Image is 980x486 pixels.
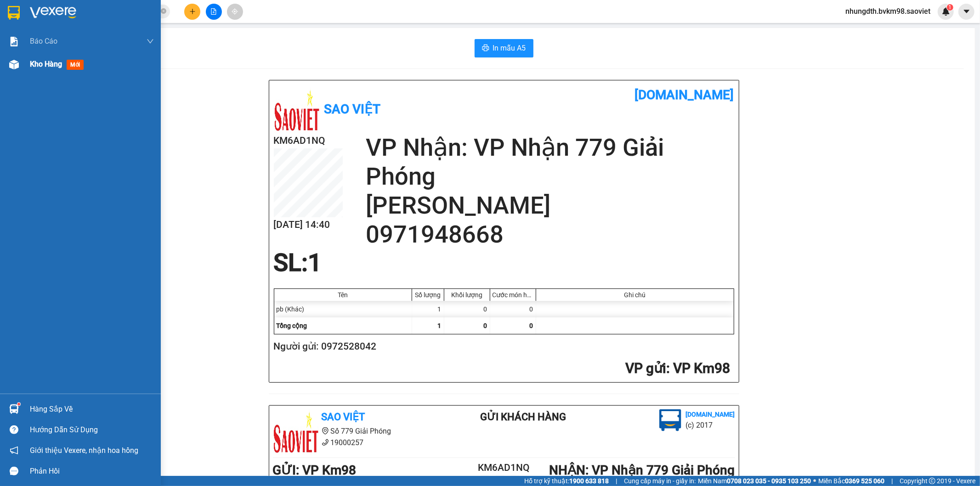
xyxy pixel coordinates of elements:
button: plus [184,4,200,20]
div: pb (Khác) [274,301,412,317]
span: 0 [530,322,533,329]
b: [DOMAIN_NAME] [123,7,222,23]
div: Tên [277,291,409,299]
li: (c) 2017 [686,419,735,431]
span: | [891,476,893,486]
span: Giới thiệu Vexere, nhận hoa hồng [30,445,138,456]
strong: 0369 525 060 [845,477,884,485]
span: Cung cấp máy in - giấy in: [624,476,696,486]
img: warehouse-icon [9,60,19,69]
span: message [10,467,18,475]
span: | [616,476,617,486]
button: file-add [206,4,222,20]
div: Hàng sắp về [30,402,154,416]
li: Số 779 Giải Phóng [273,425,444,437]
button: aim [227,4,243,20]
b: [DOMAIN_NAME] [635,87,734,102]
span: Báo cáo [30,35,57,47]
span: ⚪️ [813,479,816,483]
img: logo.jpg [5,7,51,53]
span: environment [322,427,329,435]
span: close-circle [161,7,166,16]
b: Sao Việt [56,22,112,37]
span: Tổng cộng [277,322,307,329]
b: Gửi khách hàng [480,411,566,423]
strong: 0708 023 035 - 0935 103 250 [727,477,811,485]
span: 1 [438,322,442,329]
img: logo.jpg [273,409,319,455]
span: 0 [484,322,487,329]
span: aim [232,8,238,15]
li: 19000257 [273,437,444,448]
span: copyright [929,478,935,484]
div: Số lượng [414,291,442,299]
h2: : VP Km98 [274,359,731,378]
div: Hướng dẫn sử dụng [30,423,154,437]
h2: VP Nhận: VP Nhận 779 Giải Phóng [366,133,734,191]
h2: [DATE] 14:40 [274,217,343,232]
div: Phản hồi [30,464,154,478]
strong: 1900 633 818 [569,477,609,485]
span: notification [10,446,18,455]
sup: 1 [947,4,953,11]
h2: KM6AD1NQ [465,460,543,475]
span: In mẫu A5 [493,42,526,54]
h2: [PERSON_NAME] [366,191,734,220]
b: Sao Việt [322,411,365,423]
span: nhungdth.bvkm98.saoviet [838,6,938,17]
img: warehouse-icon [9,404,19,414]
span: Miền Bắc [818,476,884,486]
img: logo.jpg [659,409,681,431]
h2: VP Nhận: VP Nhận 779 Giải Phóng [48,53,222,140]
b: GỬI : VP Km98 [273,463,357,478]
h2: KM6AD1NQ [274,133,343,148]
span: Kho hàng [30,60,62,68]
b: NHẬN : VP Nhận 779 Giải Phóng [549,463,735,478]
span: close-circle [161,8,166,14]
span: VP gửi [626,360,667,376]
div: Ghi chú [538,291,731,299]
span: 1 [308,249,322,277]
span: Hỗ trợ kỹ thuật: [524,476,609,486]
div: Cước món hàng [493,291,533,299]
span: plus [189,8,196,15]
span: down [147,38,154,45]
span: caret-down [963,7,971,16]
div: Khối lượng [447,291,487,299]
span: 1 [948,4,952,11]
h2: Người gửi: 0972528042 [274,339,731,354]
img: solution-icon [9,37,19,46]
img: logo-vxr [8,6,20,20]
span: mới [67,60,84,70]
span: phone [322,439,329,446]
h2: KM6AD1NQ [5,53,74,68]
h2: 0971948668 [366,220,734,249]
img: logo.jpg [274,87,320,133]
span: printer [482,44,489,53]
sup: 1 [17,403,20,406]
span: question-circle [10,425,18,434]
button: printerIn mẫu A5 [475,39,533,57]
div: 0 [444,301,490,317]
div: 1 [412,301,444,317]
span: SL: [274,249,308,277]
span: Miền Nam [698,476,811,486]
b: [DOMAIN_NAME] [686,411,735,418]
button: caret-down [958,4,974,20]
img: icon-new-feature [942,7,950,16]
div: 0 [490,301,536,317]
b: Sao Việt [324,102,381,117]
span: file-add [210,8,217,15]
